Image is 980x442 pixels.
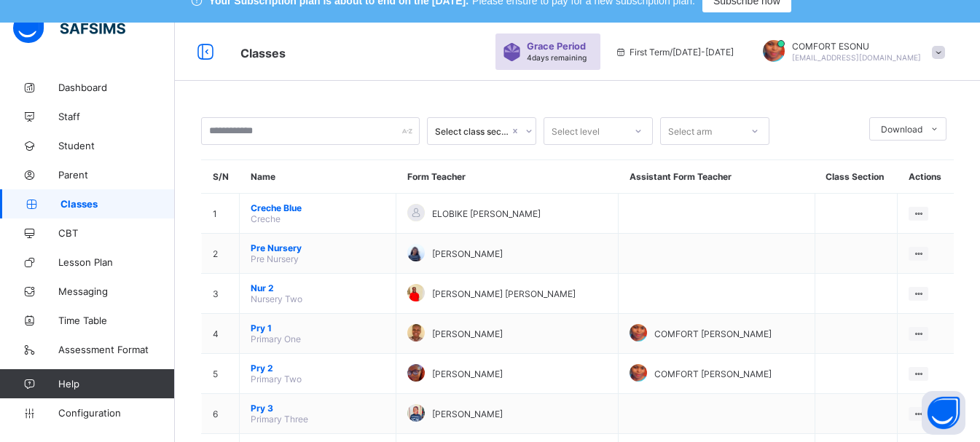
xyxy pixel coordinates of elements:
td: 1 [202,194,240,234]
span: Time Table [58,315,175,326]
span: Creche [251,213,281,224]
span: ELOBIKE [PERSON_NAME] [432,208,541,219]
span: Pry 1 [251,323,385,334]
span: Nur 2 [251,283,385,293]
td: 6 [202,394,240,434]
span: [PERSON_NAME] [432,409,503,419]
div: Select level [552,117,600,145]
span: Messaging [58,285,175,297]
div: COMFORTESONU [748,40,952,64]
span: Help [58,378,174,390]
span: session/term information [615,47,734,58]
td: 5 [202,354,240,394]
th: Name [240,160,396,194]
span: Classes [240,46,286,60]
span: COMFORT ESONU [792,41,921,52]
span: Classes [60,198,175,210]
span: Pre Nursery [251,242,385,253]
th: Form Teacher [396,160,619,194]
span: Pry 3 [251,403,385,414]
th: Assistant Form Teacher [619,160,815,194]
span: COMFORT [PERSON_NAME] [654,368,772,379]
span: Download [881,124,922,135]
span: Pre Nursery [251,253,299,264]
span: Assessment Format [58,344,175,355]
span: [PERSON_NAME] [432,248,503,259]
button: Open asap [922,391,965,435]
span: 4 days remaining [527,53,587,62]
th: S/N [202,160,240,194]
td: 3 [202,274,240,314]
div: Select class section [435,126,509,137]
span: Configuration [58,407,174,419]
td: 2 [202,234,240,274]
th: Class Section [815,160,897,194]
th: Actions [898,160,954,194]
div: Select arm [668,117,712,145]
span: CBT [58,227,175,239]
span: COMFORT [PERSON_NAME] [654,328,772,339]
span: Primary Two [251,374,302,384]
span: [PERSON_NAME] [432,368,503,379]
span: Student [58,140,175,151]
img: sticker-purple.71386a28dfed39d6af7621340158ba97.svg [503,43,521,61]
span: Primary Three [251,414,308,425]
span: Primary One [251,334,301,344]
td: 4 [202,314,240,354]
span: Dashboard [58,82,175,93]
span: Staff [58,111,175,122]
span: Pry 2 [251,363,385,374]
img: safsims [13,13,125,44]
span: Creche Blue [251,202,385,213]
span: Grace Period [527,41,586,52]
span: [PERSON_NAME] [432,328,503,339]
span: Parent [58,169,175,181]
span: [PERSON_NAME] [PERSON_NAME] [432,288,576,299]
span: Nursery Two [251,293,302,304]
span: Lesson Plan [58,256,175,268]
span: [EMAIL_ADDRESS][DOMAIN_NAME] [792,53,921,62]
